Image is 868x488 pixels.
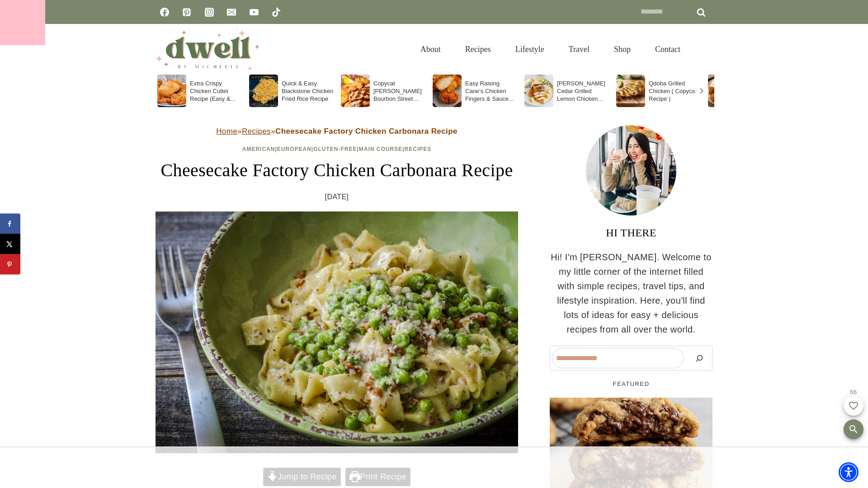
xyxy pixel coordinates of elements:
[156,3,174,21] a: Facebook
[245,3,263,21] a: YouTube
[200,3,218,21] a: Instagram
[434,468,434,468] iframe: Advertisement
[503,35,557,64] a: Lifestyle
[453,35,503,64] a: Recipes
[359,146,402,152] a: Main Course
[550,380,712,389] h5: FEATURED
[277,146,311,152] a: European
[275,127,458,136] strong: Cheesecake Factory Chicken Carbonara Recipe
[408,35,453,64] a: About
[242,146,432,152] span: | | | |
[156,28,259,70] img: DWELL by michelle
[222,3,241,21] a: Email
[557,35,602,64] a: Travel
[156,157,518,184] h1: Cheesecake Factory Chicken Carbonara Recipe
[242,127,271,136] a: Recipes
[408,35,693,64] nav: Primary Navigation
[550,225,712,241] h3: HI THERE
[156,211,518,453] img: Homemade Cheesecake Factory Chicken Carbonara
[216,127,237,136] a: Home
[313,146,357,152] a: Gluten-Free
[839,462,859,482] div: Accessibility Menu
[325,191,349,203] time: [DATE]
[550,250,712,337] p: Hi! I'm [PERSON_NAME]. Welcome to my little corner of the internet filled with simple recipes, tr...
[267,3,285,21] a: TikTok
[602,35,643,64] a: Shop
[178,3,196,21] a: Pinterest
[216,127,458,136] span: » »
[242,146,275,152] a: American
[643,35,693,64] a: Contact
[405,146,432,152] a: Recipes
